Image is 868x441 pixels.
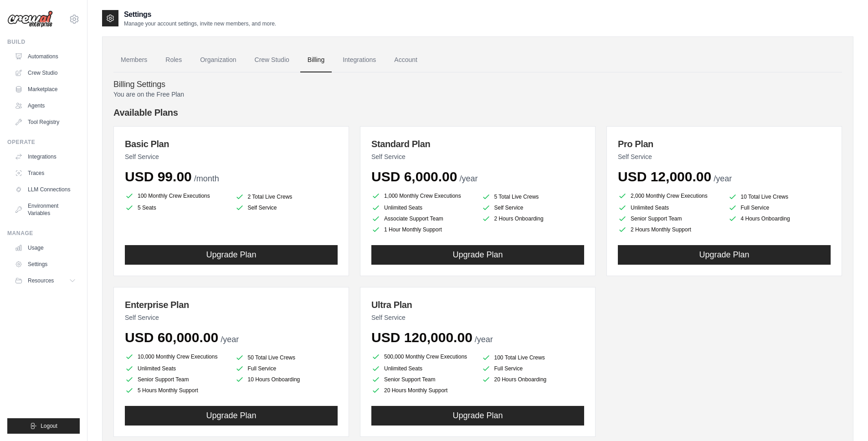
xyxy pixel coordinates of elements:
li: 2 Hours Monthly Support [618,225,721,234]
span: USD 60,000.00 [125,330,218,345]
p: Manage your account settings, invite new members, and more. [124,20,276,27]
li: 10,000 Monthly Crew Executions [125,351,228,362]
a: Members [113,48,154,72]
p: Self Service [371,313,584,322]
li: Unlimited Seats [125,364,228,373]
button: Upgrade Plan [125,245,338,265]
p: Self Service [371,152,584,161]
button: Logout [7,418,80,434]
li: 2,000 Monthly Crew Executions [618,190,721,201]
span: USD 12,000.00 [618,169,711,184]
a: Roles [158,48,189,72]
li: Self Service [235,203,338,212]
li: Full Service [482,364,585,373]
li: Senior Support Team [371,375,474,384]
li: 4 Hours Onboarding [728,214,831,223]
a: Crew Studio [11,66,80,80]
p: You are on the Free Plan [113,90,842,99]
li: 500,000 Monthly Crew Executions [371,351,474,362]
li: Full Service [728,203,831,212]
a: LLM Connections [11,182,80,197]
span: /year [475,335,493,344]
li: 20 Hours Onboarding [482,375,585,384]
button: Upgrade Plan [618,245,831,265]
a: Integrations [11,149,80,164]
li: 10 Hours Onboarding [235,375,338,384]
li: 5 Total Live Crews [482,192,585,201]
h2: Settings [124,9,276,20]
h3: Standard Plan [371,138,584,150]
li: Full Service [235,364,338,373]
span: USD 99.00 [125,169,192,184]
a: Settings [11,257,80,272]
h3: Ultra Plan [371,298,584,311]
li: 100 Total Live Crews [482,353,585,362]
div: Build [7,38,80,46]
li: Senior Support Team [618,214,721,223]
p: Self Service [618,152,831,161]
button: Upgrade Plan [125,406,338,426]
h4: Available Plans [113,106,842,119]
li: Unlimited Seats [371,203,474,212]
a: Environment Variables [11,199,80,220]
li: Senior Support Team [125,375,228,384]
span: Logout [41,422,57,430]
a: Account [387,48,425,72]
span: USD 120,000.00 [371,330,473,345]
h3: Enterprise Plan [125,298,338,311]
span: /year [459,174,478,183]
span: Resources [28,277,54,284]
img: Logo [7,10,53,28]
li: 50 Total Live Crews [235,353,338,362]
li: Unlimited Seats [371,364,474,373]
div: Operate [7,138,80,146]
li: 2 Hours Onboarding [482,214,585,223]
li: Self Service [482,203,585,212]
li: Associate Support Team [371,214,474,223]
span: /year [221,335,239,344]
span: /year [714,174,732,183]
h4: Billing Settings [113,80,842,90]
li: 2 Total Live Crews [235,192,338,201]
li: 10 Total Live Crews [728,192,831,201]
a: Tool Registry [11,115,80,129]
li: 5 Hours Monthly Support [125,386,228,395]
button: Resources [11,273,80,288]
li: 1,000 Monthly Crew Executions [371,190,474,201]
li: Unlimited Seats [618,203,721,212]
div: Manage [7,230,80,237]
span: USD 6,000.00 [371,169,457,184]
a: Marketplace [11,82,80,97]
p: Self Service [125,313,338,322]
span: /month [194,174,219,183]
h3: Pro Plan [618,138,831,150]
h3: Basic Plan [125,138,338,150]
button: Upgrade Plan [371,245,584,265]
a: Crew Studio [247,48,297,72]
a: Automations [11,49,80,64]
a: Agents [11,98,80,113]
a: Integrations [335,48,383,72]
a: Organization [193,48,243,72]
p: Self Service [125,152,338,161]
a: Traces [11,166,80,180]
li: 1 Hour Monthly Support [371,225,474,234]
li: 100 Monthly Crew Executions [125,190,228,201]
a: Usage [11,241,80,255]
a: Billing [300,48,332,72]
li: 20 Hours Monthly Support [371,386,474,395]
button: Upgrade Plan [371,406,584,426]
li: 5 Seats [125,203,228,212]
